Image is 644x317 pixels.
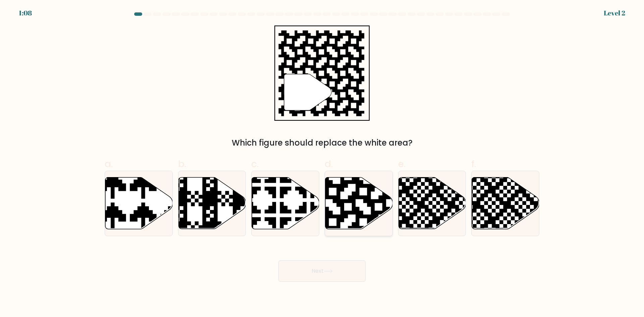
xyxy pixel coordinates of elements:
[471,157,476,170] span: f.
[398,157,406,170] span: e.
[284,74,331,110] g: "
[105,157,113,170] span: a.
[604,8,625,18] div: Level 2
[278,260,366,282] button: Next
[178,157,186,170] span: b.
[325,157,333,170] span: d.
[109,137,535,149] div: Which figure should replace the white area?
[19,8,32,18] div: 1:08
[251,157,259,170] span: c.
